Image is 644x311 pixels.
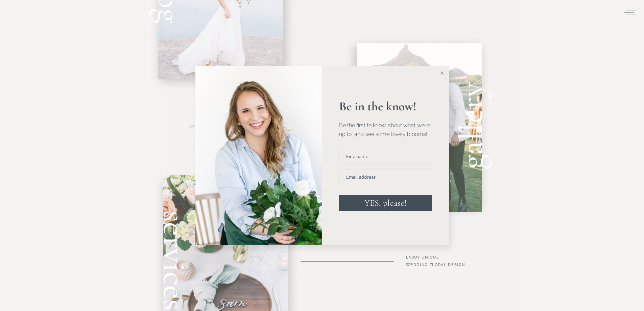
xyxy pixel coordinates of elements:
button: YES, please! [339,195,432,211]
span: YES, please! [364,198,406,208]
p: Be the first to know about what we're up to, and see some lovely blooms! [339,121,432,138]
button: Subscribe [185,20,228,36]
p: Be in the know! [339,100,432,113]
span: Subscribe [192,26,220,30]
